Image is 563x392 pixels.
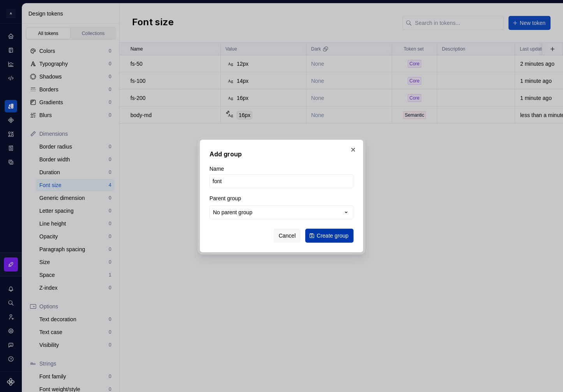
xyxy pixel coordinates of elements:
[274,229,301,243] button: Cancel
[213,208,252,216] div: No parent group
[317,232,348,240] span: Create group
[279,232,296,240] span: Cancel
[209,149,354,159] h2: Add group
[209,205,354,219] button: No parent group
[305,229,354,243] button: Create group
[209,165,224,173] label: Name
[209,194,241,202] label: Parent group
